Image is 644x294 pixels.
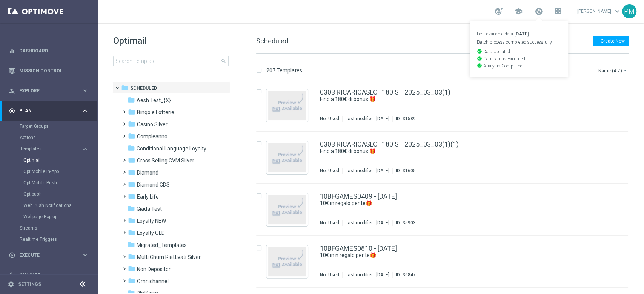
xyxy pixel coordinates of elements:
[598,66,629,75] button: Name (A-Z)arrow_drop_down
[403,116,416,122] div: 31589
[343,168,392,174] div: Last modified: [DATE]
[128,253,135,260] i: folder
[20,236,78,242] a: Realtime Triggers
[477,32,561,36] p: Last available data:
[392,272,416,278] div: ID:
[137,181,170,188] span: Diamond GDS
[23,177,97,188] div: OptiMobile Push
[128,181,135,188] i: folder
[137,230,165,236] span: Loyalty OLD
[477,56,561,61] p: Campaigns Executed
[113,35,229,47] h1: Optimail
[268,195,306,224] img: noPreview.jpg
[20,147,74,151] span: Templates
[20,147,81,151] div: Templates
[9,252,15,259] i: play_circle_outline
[128,241,135,248] i: folder
[9,47,15,54] i: equalizer
[19,41,89,61] a: Dashboard
[514,31,529,37] strong: [DATE]
[128,265,135,273] i: folder
[19,253,81,257] span: Execute
[20,132,97,143] div: Actions
[249,184,642,236] div: Press SPACE to select this row.
[9,87,81,94] div: Explore
[137,133,168,140] span: Compleanno
[320,272,339,278] div: Not Used
[392,116,416,122] div: ID:
[18,282,41,286] a: Settings
[20,143,97,222] div: Templates
[23,214,78,220] a: Webpage Pop-up
[477,63,561,68] p: Analysis Completed
[8,108,89,114] button: gps_fixed Plan keyboard_arrow_right
[8,281,14,288] i: settings
[128,193,135,200] i: folder
[128,205,135,212] i: folder
[23,200,97,211] div: Web Push Notifications
[20,222,97,234] div: Streams
[19,109,81,113] span: Plan
[19,273,81,277] span: Analyze
[514,7,523,15] span: school
[137,278,169,285] span: Omnichannel
[137,217,166,224] span: Loyalty NEW
[221,58,227,64] span: search
[576,6,622,17] a: [PERSON_NAME]keyboard_arrow_down
[477,63,482,68] i: check_circle
[9,41,89,61] div: Dashboard
[23,168,78,175] a: OptiMobile In-App
[137,109,174,116] span: Bingo e Lotterie
[320,200,596,207] div: 10€ in regalo per te🎁
[137,242,187,248] span: Migrated_Templates
[256,37,288,45] span: Scheduled
[320,89,450,96] a: 0303 RICARICASLOT180 ST 2025_03_03(1)
[477,40,561,44] p: Batch process completed successfully
[9,87,15,94] i: person_search
[23,155,97,166] div: Optimail
[23,202,78,208] a: Web Push Notifications
[81,271,89,279] i: keyboard_arrow_right
[622,4,636,18] div: PM
[9,107,15,114] i: gps_fixed
[403,168,416,174] div: 31605
[81,107,89,114] i: keyboard_arrow_right
[320,245,397,252] a: 10BFGAMES0810 - [DATE]
[137,121,168,128] span: Casino Silver
[320,148,579,155] a: Fino a 180€ di bonus 🎁​
[9,272,15,279] i: track_changes
[8,272,89,278] button: track_changes Analyze keyboard_arrow_right
[534,6,544,18] a: Last available data:[DATE] Batch process completed successfully check_circle Data Updated check_c...
[403,220,416,226] div: 35903
[392,220,416,226] div: ID:
[320,252,579,259] a: 10€ in n regalo per te🎁
[8,252,89,258] div: play_circle_outline Execute keyboard_arrow_right
[113,56,229,66] input: Search Template
[128,120,135,128] i: folder
[320,96,596,103] div: Fino a 180€ di bonus 🎁​
[320,116,339,122] div: Not Used
[128,108,135,116] i: folder
[23,166,97,177] div: OptiMobile In-App
[23,211,97,222] div: Webpage Pop-up
[128,96,135,104] i: folder
[137,254,201,260] span: Multi Churn Riattivati Silver
[81,87,89,94] i: keyboard_arrow_right
[477,49,482,54] i: check_circle
[268,91,306,120] img: noPreview.jpg
[121,84,129,92] i: folder
[249,80,642,132] div: Press SPACE to select this row.
[23,191,78,197] a: Optipush
[81,251,89,259] i: keyboard_arrow_right
[20,146,89,152] div: Templates keyboard_arrow_right
[23,180,78,186] a: OptiMobile Push
[130,85,157,92] span: Scheduled
[128,217,135,224] i: folder
[343,272,392,278] div: Last modified: [DATE]
[8,48,89,54] div: equalizer Dashboard
[23,157,78,163] a: Optimail
[8,68,89,74] button: Mission Control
